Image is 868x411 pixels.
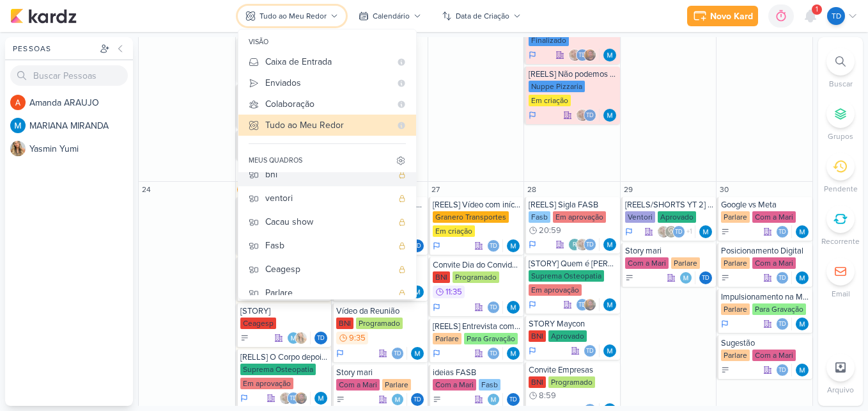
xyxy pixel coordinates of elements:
[529,319,617,329] div: STORY Maycon
[265,76,391,90] div: Enviados
[529,270,604,282] div: Suprema Osteopatia
[625,211,655,223] div: Ventori
[584,298,596,311] img: Eduardo Rodrigues Campos
[529,330,546,342] div: BNI
[721,350,750,361] div: Parlare
[576,298,600,311] div: Colaboradores: Thais de carvalho, Eduardo Rodrigues Campos
[487,301,500,314] div: Thais de carvalho
[10,43,97,54] div: Pessoas
[721,200,810,210] div: Google vs Meta
[487,239,500,252] div: Thais de carvalho
[287,332,300,344] img: MARIANA MIRANDA
[796,225,809,238] div: Responsável: MARIANA MIRANDA
[828,131,853,142] p: Grupos
[539,226,561,235] span: 20:59
[238,234,416,257] button: Fasb
[796,364,809,376] div: Responsável: MARIANA MIRANDA
[776,364,789,376] div: Thais de carvalho
[672,225,685,238] div: Thais de carvalho
[487,347,500,360] div: Thais de carvalho
[265,191,392,205] div: ventori
[507,239,520,252] img: MARIANA MIRANDA
[699,225,712,238] img: MARIANA MIRANDA
[507,347,520,360] div: Responsável: MARIANA MIRANDA
[699,225,712,238] div: Responsável: MARIANA MIRANDA
[752,211,796,223] div: Com a Mari
[710,10,753,23] div: Novo Kard
[464,333,518,344] div: Para Gravação
[487,347,503,360] div: Colaboradores: Thais de carvalho
[238,163,416,186] button: bni
[779,229,786,236] p: Td
[29,142,133,156] div: Y a s m i n Y u m i
[433,225,475,237] div: Em criação
[433,348,440,359] div: Em Andamento
[548,330,587,342] div: Aprovado
[539,391,556,400] span: 8:59
[576,238,589,251] img: Sarah Violante
[414,397,421,403] p: Td
[625,257,669,269] div: Com a Mari
[721,338,810,348] div: Sugestão
[290,396,297,402] p: Td
[479,379,500,391] div: Fasb
[529,211,550,223] div: Fasb
[509,397,517,403] p: Td
[487,393,503,406] div: Colaboradores: MARIANA MIRANDA
[140,183,153,196] div: 24
[576,109,600,122] div: Colaboradores: Sarah Violante, Thais de carvalho
[317,335,325,342] p: Td
[603,344,616,357] img: MARIANA MIRANDA
[568,238,600,251] div: Colaboradores: roberta.pecora@fasb.com.br, Sarah Violante, Thais de carvalho
[796,318,809,330] div: Responsável: MARIANA MIRANDA
[721,303,750,315] div: Parlare
[752,257,796,269] div: Com a Mari
[336,379,380,391] div: Com a Mari
[238,93,416,115] button: Colaboração
[349,334,366,342] span: 9:35
[776,271,792,284] div: Colaboradores: Thais de carvalho
[382,379,411,391] div: Parlare
[529,376,546,388] div: BNI
[398,218,406,226] div: quadro pessoal
[625,246,714,256] div: Story mari
[490,305,497,311] p: Td
[573,242,577,248] p: r
[625,200,714,210] div: [REELS/SHORTS YT 2] - Siglas
[10,141,26,156] img: Yasmin Yumi
[433,271,450,283] div: BNI
[507,347,520,360] img: MARIANA MIRANDA
[265,118,391,132] div: Tudo ao Meu Redor
[702,275,709,282] p: Td
[238,72,416,93] button: Enviados
[411,239,424,252] div: Thais de carvalho
[391,347,404,360] div: Thais de carvalho
[279,392,292,405] img: Sarah Violante
[548,376,595,388] div: Programado
[529,35,569,46] div: Finalizado
[584,238,596,251] div: Thais de carvalho
[603,298,616,311] img: MARIANA MIRANDA
[265,55,391,68] div: Caixa de Entrada
[433,395,442,404] div: A Fazer
[675,229,683,236] p: Td
[821,236,860,247] p: Recorrente
[10,118,26,133] img: MARIANA MIRANDA
[529,69,617,79] div: [REELS] Não podemos mudar nada, mas temos pizza
[829,78,853,90] p: Buscar
[391,393,404,406] img: MARIANA MIRANDA
[603,238,616,251] img: MARIANA MIRANDA
[411,393,424,406] div: Responsável: Thais de carvalho
[721,246,810,256] div: Posicionamento Digital
[249,156,302,166] div: meus quadros
[314,392,327,405] div: Responsável: MARIANA MIRANDA
[827,384,854,396] p: Arquivo
[699,271,712,284] div: Thais de carvalho
[721,366,730,375] div: A Fazer
[568,49,581,61] img: Sarah Violante
[832,288,850,300] p: Email
[687,6,758,26] button: Novo Kard
[287,332,311,344] div: Colaboradores: MARIANA MIRANDA, Yasmin Yumi
[490,243,497,250] p: Td
[398,289,406,297] div: quadro pessoal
